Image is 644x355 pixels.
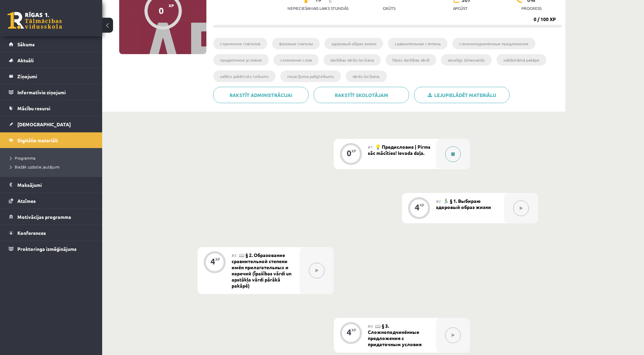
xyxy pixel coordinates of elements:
[347,329,351,335] div: 4
[314,87,409,103] a: Rakstīt skolotājam
[272,38,320,49] li: фазовые глаголы
[213,87,309,103] a: Rakstīt administrācijai
[17,137,58,143] span: Digitālie materiāli
[215,257,220,261] div: XP
[9,209,94,225] a: Motivācijas programma
[368,144,373,150] span: #1
[9,100,94,116] a: Mācību resursi
[388,38,447,49] li: сравнительная степень
[452,38,535,49] li: сложноподчинённые предложения
[324,54,381,66] li: darbības vārdu locīšana
[210,258,215,264] div: 4
[17,198,36,204] span: Atzīmes
[9,68,94,84] a: Ziņojumi
[351,149,356,153] div: XP
[9,177,94,193] a: Maksājumi
[368,144,430,156] span: 💡 Предисловие | Pirms sāc mācīties! Ievada daļa.
[521,6,541,11] p: progress
[415,204,420,210] div: 4
[213,38,267,49] li: cпряжение глаголов
[368,323,373,329] span: #4
[280,70,341,82] li: nosacījuma palīgteikums
[351,328,356,332] div: XP
[346,70,387,82] li: vārdu locīšana.
[10,155,35,161] span: Programma
[9,84,94,100] a: Informatīvie ziņojumi
[17,41,35,47] span: Sākums
[287,6,348,11] p: Nepieciešamais laiks stundās
[10,164,60,170] span: Biežāk uzdotie jautājumi
[159,5,164,16] div: 0
[10,155,95,161] a: Programma
[9,193,94,209] a: Atzīmes
[273,54,319,66] li: склонение слов
[441,54,492,66] li: veselīgs dzīvesveids
[383,6,395,11] p: Grūts
[17,177,94,193] legend: Maksājumi
[368,323,422,347] span: 📖 § 3. Сложноподчинённые предложения с придаточным условия
[325,38,383,49] li: здоровый образ жизни
[347,150,351,156] div: 0
[9,132,94,148] a: Digitālie materiāli
[9,116,94,132] a: [DEMOGRAPHIC_DATA]
[386,54,436,66] li: fāzes darbības vārdi
[497,54,546,66] li: salīdzināmā pakāpe
[436,198,441,204] span: #2
[414,87,509,103] a: Lejupielādēt materiālu
[17,246,77,252] span: Proktoringa izmēģinājums
[453,6,468,11] p: apgūst
[169,3,174,8] span: XP
[232,252,292,289] span: 📖 § 2. Образование сравнительной степени имён прилагательных и наречий (Īpašības vārdi un apstākļ...
[213,54,269,66] li: придаточное условия
[213,70,276,82] li: salikts pakārtots teikums
[10,164,95,170] a: Biežāk uzdotie jautājumi
[9,241,94,257] a: Proktoringa izmēģinājums
[420,203,424,207] div: XP
[17,84,94,100] legend: Informatīvie ziņojumi
[17,121,71,127] span: [DEMOGRAPHIC_DATA]
[17,105,50,111] span: Mācību resursi
[17,214,71,220] span: Motivācijas programma
[17,68,94,84] legend: Ziņojumi
[7,12,62,29] a: Rīgas 1. Tālmācības vidusskola
[9,52,94,68] a: Aktuāli
[232,253,237,258] span: #3
[9,225,94,241] a: Konferences
[17,57,34,63] span: Aktuāli
[9,36,94,52] a: Sākums
[17,230,46,236] span: Konferences
[436,198,491,210] span: 🏃‍♂️ § 1. Выбираю здоровый образ жизни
